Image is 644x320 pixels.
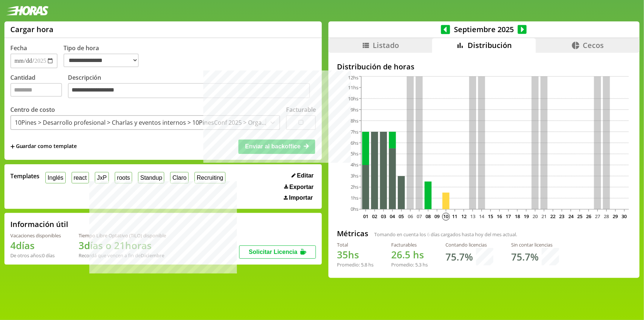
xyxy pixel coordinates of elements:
[390,213,395,220] text: 04
[63,44,145,68] label: Tipo de hora
[488,213,493,220] text: 15
[450,24,518,34] span: Septiembre 2025
[470,213,475,220] text: 13
[45,172,65,183] button: Inglés
[10,83,62,97] input: Cantidad
[434,213,440,220] text: 09
[351,140,358,146] tspan: 6hs
[79,252,166,259] div: Recordá que vencen a fin de
[351,195,358,202] tspan: 1hs
[245,143,300,149] span: Enviar al backoffice
[375,231,517,238] span: Tomando en cuenta los días cargados hasta hoy del mes actual.
[533,213,538,220] text: 20
[392,241,428,248] div: Facturables
[10,239,61,252] h1: 4 días
[506,213,511,220] text: 17
[363,213,368,220] text: 01
[622,213,627,220] text: 30
[446,250,473,264] h1: 75.7 %
[497,213,502,220] text: 16
[351,162,358,168] tspan: 4hs
[351,128,358,135] tspan: 7hs
[337,248,374,261] h1: hs
[95,172,109,183] button: JxP
[10,106,55,114] label: Centro de costo
[15,118,266,127] div: 10Pines > Desarrollo profesional > Charlas y eventos internos > 10PinesConf 2025 > Organizacion d...
[351,206,358,213] tspan: 0hs
[351,117,358,124] tspan: 8hs
[6,6,49,16] img: logotipo
[361,261,368,268] span: 5.8
[348,74,358,81] tspan: 12hs
[468,40,512,50] span: Distribución
[586,213,591,220] text: 26
[568,213,574,220] text: 24
[381,213,386,220] text: 03
[351,184,358,190] tspan: 2hs
[550,213,555,220] text: 22
[170,172,189,183] button: Claro
[392,248,428,261] h1: hs
[595,213,600,220] text: 27
[524,213,529,220] text: 19
[239,245,316,259] button: Solicitar Licencia
[138,172,164,183] button: Standup
[351,151,358,157] tspan: 5hs
[289,172,316,179] button: Editar
[392,248,411,261] span: 26.5
[583,40,604,50] span: Cecos
[512,241,559,248] div: Sin contar licencias
[10,219,68,229] h2: Información útil
[141,252,164,259] b: Diciembre
[392,261,428,268] div: Promedio: hs
[351,106,358,113] tspan: 9hs
[613,213,618,220] text: 29
[72,172,89,183] button: react
[337,261,374,268] div: Promedio: hs
[443,213,448,220] text: 10
[559,213,564,220] text: 23
[515,213,520,220] text: 18
[461,213,466,220] text: 12
[337,241,374,248] div: Total
[427,231,430,238] span: 6
[286,106,316,114] label: Facturable
[337,248,348,261] span: 35
[10,252,61,259] div: De otros años: 0 días
[604,213,609,220] text: 28
[249,249,297,255] span: Solicitar Licencia
[348,95,358,102] tspan: 10hs
[337,228,369,238] h2: Métricas
[282,183,316,191] button: Exportar
[10,142,15,151] span: +
[194,172,225,183] button: Recruiting
[351,173,358,179] tspan: 3hs
[238,140,315,154] button: Enviar al backoffice
[577,213,582,220] text: 25
[68,83,310,99] textarea: Descripción
[541,213,547,220] text: 21
[289,184,314,190] span: Exportar
[297,172,314,179] span: Editar
[479,213,485,220] text: 14
[10,73,68,100] label: Cantidad
[399,213,404,220] text: 05
[10,142,77,151] span: +Guardar como template
[115,172,132,183] button: roots
[10,24,54,34] h1: Cargar hora
[512,250,539,264] h1: 75.7 %
[417,213,422,220] text: 07
[68,73,316,100] label: Descripción
[10,172,39,180] span: Templates
[348,84,358,91] tspan: 11hs
[372,213,377,220] text: 02
[416,261,422,268] span: 5.3
[446,241,494,248] div: Contando licencias
[426,213,431,220] text: 08
[373,40,399,50] span: Listado
[289,195,313,201] span: Importar
[452,213,457,220] text: 11
[10,232,61,239] div: Vacaciones disponibles
[63,54,139,67] select: Tipo de hora
[79,239,166,252] h1: 3 días o 21 horas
